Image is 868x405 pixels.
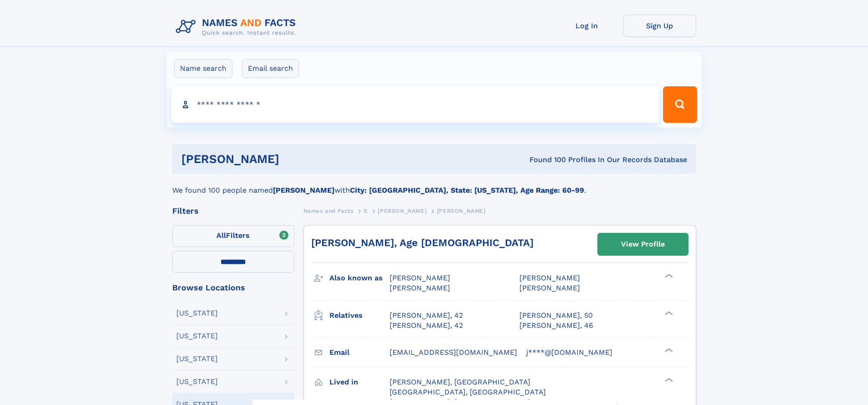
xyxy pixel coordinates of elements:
[390,348,517,357] span: [EMAIL_ADDRESS][DOMAIN_NAME]
[273,186,334,195] b: [PERSON_NAME]
[364,205,368,216] a: S
[598,233,688,255] a: View Profile
[311,237,534,248] a: [PERSON_NAME], Age [DEMOGRAPHIC_DATA]
[390,310,463,321] a: [PERSON_NAME], 42
[378,208,426,214] span: [PERSON_NAME]
[663,86,697,123] button: Search Button
[329,270,390,286] h3: Also known as
[437,208,486,214] span: [PERSON_NAME]
[663,273,673,279] div: ❯
[390,321,463,331] a: [PERSON_NAME], 42
[663,377,673,383] div: ❯
[378,205,426,216] a: [PERSON_NAME]
[519,284,580,292] span: [PERSON_NAME]
[663,310,673,316] div: ❯
[172,15,303,39] img: Logo Names and Facts
[329,345,390,360] h3: Email
[390,274,450,282] span: [PERSON_NAME]
[404,155,687,165] div: Found 100 Profiles In Our Records Database
[176,310,218,317] div: [US_STATE]
[181,153,405,165] h1: [PERSON_NAME]
[242,59,299,78] label: Email search
[364,208,368,214] span: S
[390,284,450,292] span: [PERSON_NAME]
[390,378,530,386] span: [PERSON_NAME], [GEOGRAPHIC_DATA]
[176,355,218,363] div: [US_STATE]
[519,274,580,282] span: [PERSON_NAME]
[172,284,294,292] div: Browse Locations
[329,374,390,390] h3: Lived in
[621,234,665,255] div: View Profile
[550,15,623,37] a: Log In
[216,231,226,240] span: All
[172,207,294,215] div: Filters
[350,186,584,195] b: City: [GEOGRAPHIC_DATA], State: [US_STATE], Age Range: 60-99
[176,378,218,385] div: [US_STATE]
[519,321,593,331] a: [PERSON_NAME], 46
[172,174,696,196] div: We found 100 people named with .
[303,205,354,216] a: Names and Facts
[174,59,232,78] label: Name search
[329,308,390,323] h3: Relatives
[663,347,673,353] div: ❯
[623,15,696,37] a: Sign Up
[172,225,294,247] label: Filters
[390,388,546,396] span: [GEOGRAPHIC_DATA], [GEOGRAPHIC_DATA]
[176,332,218,340] div: [US_STATE]
[171,86,659,123] input: search input
[519,310,593,321] a: [PERSON_NAME], 50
